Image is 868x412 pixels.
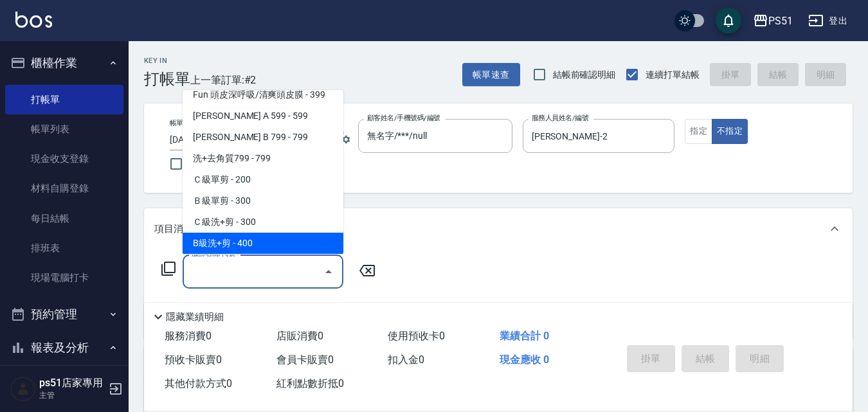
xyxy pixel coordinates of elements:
a: 現場電腦打卡 [5,263,123,292]
a: 現金收支登錄 [5,144,123,174]
h5: ps51店家專用 [39,377,105,390]
a: 每日結帳 [5,204,123,233]
a: 材料自購登錄 [5,174,123,203]
button: 不指定 [712,119,748,144]
span: [PERSON_NAME] B 799 - 799 [183,127,343,148]
p: 主管 [39,390,105,401]
a: 打帳單 [5,85,123,114]
a: 排班表 [5,233,123,263]
img: Logo [15,12,52,28]
span: 服務消費 0 [165,330,212,342]
span: 業績合計 0 [500,330,549,342]
label: 顧客姓名/手機號碼/編號 [367,113,440,123]
span: 預收卡販賣 0 [165,354,222,366]
span: 其他付款方式 0 [165,377,232,390]
p: 項目消費 [154,222,193,236]
h2: Key In [144,57,190,65]
span: 扣入金 0 [388,354,424,366]
p: 隱藏業績明細 [166,310,224,324]
span: 使用預收卡 0 [388,330,445,342]
span: Ｂ級單剪 - 300 [183,190,343,211]
button: save [716,8,741,33]
button: 帳單速查 [462,63,520,87]
input: YYYY/MM/DD hh:mm [170,129,294,150]
a: 帳單列表 [5,114,123,144]
span: 免費剪髮 - 100 [183,254,343,275]
span: 店販消費 0 [276,330,323,342]
span: B級洗+剪 - 400 [183,233,343,254]
button: PS51 [748,8,798,34]
button: Close [318,262,339,282]
span: [PERSON_NAME] A 599 - 599 [183,105,343,127]
span: 連續打單結帳 [646,68,700,82]
button: 櫃檯作業 [5,46,123,80]
img: Person [10,376,36,402]
span: Ｃ級單剪 - 200 [183,169,343,190]
span: 結帳前確認明細 [553,68,616,82]
button: 登出 [803,9,853,33]
span: 現金應收 0 [500,354,549,366]
span: Fun 頭皮深呼吸/清爽頭皮膜 - 399 [183,84,343,105]
span: 紅利點數折抵 0 [276,377,344,390]
span: 會員卡販賣 0 [276,354,334,366]
span: 上一筆訂單:#2 [190,72,257,88]
button: 指定 [685,119,712,144]
label: 服務人員姓名/編號 [532,113,588,123]
label: 帳單日期 [170,118,197,128]
div: PS51 [768,13,793,29]
button: 預約管理 [5,298,123,331]
h3: 打帳單 [144,70,190,88]
span: Ｃ級洗+剪 - 300 [183,211,343,233]
span: 洗+去角質799 - 799 [183,148,343,169]
div: 項目消費 [144,208,853,249]
button: 報表及分析 [5,331,123,364]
